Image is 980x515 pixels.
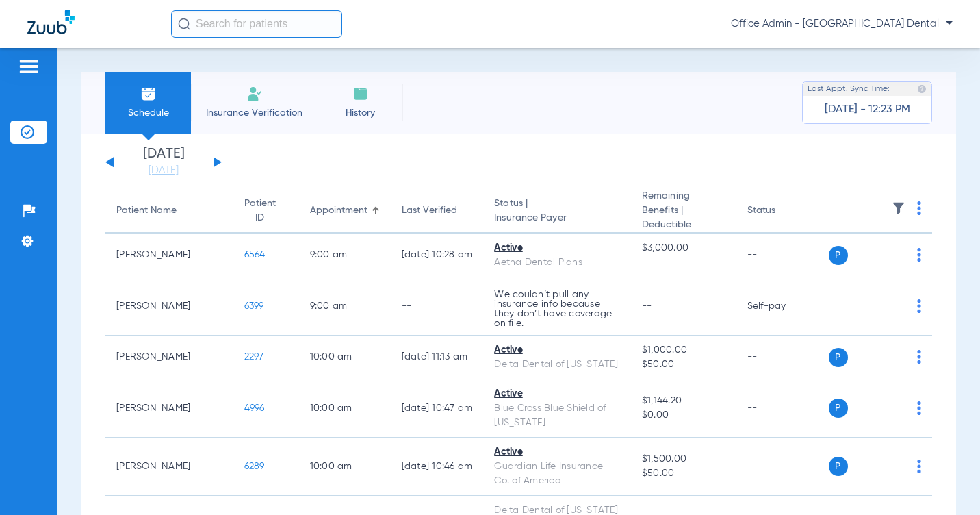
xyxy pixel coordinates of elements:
[912,449,980,515] iframe: Chat Widget
[917,401,921,415] img: group-dot-blue.svg
[391,379,484,438] td: [DATE] 10:47 AM
[244,403,265,413] span: 4996
[246,86,263,102] img: Manual Insurance Verification
[642,466,725,481] span: $50.00
[391,277,484,336] td: --
[917,248,921,262] img: group-dot-blue.svg
[494,387,620,401] div: Active
[642,241,725,255] span: $3,000.00
[736,189,829,234] th: Status
[736,336,829,379] td: --
[642,394,725,408] span: $1,144.20
[310,203,367,218] div: Appointment
[494,211,620,225] span: Insurance Payer
[244,462,265,471] span: 6289
[402,203,457,218] div: Last Verified
[105,336,233,379] td: [PERSON_NAME]
[494,445,620,460] div: Active
[201,106,307,120] span: Insurance Verification
[122,164,205,177] a: [DATE]
[483,189,631,234] th: Status |
[808,82,890,96] span: Last Appt. Sync Time:
[244,250,266,260] span: 6564
[917,84,927,94] img: last sync help info
[829,457,848,476] span: P
[171,10,342,38] input: Search for patients
[917,299,921,313] img: group-dot-blue.svg
[244,197,276,225] div: Patient ID
[642,218,725,232] span: Deductible
[494,343,620,357] div: Active
[178,18,190,30] img: Search Icon
[244,352,264,362] span: 2297
[494,241,620,255] div: Active
[105,438,233,496] td: [PERSON_NAME]
[122,147,205,177] li: [DATE]
[642,255,725,270] span: --
[140,86,157,102] img: Schedule
[391,336,484,379] td: [DATE] 11:13 AM
[116,203,177,218] div: Patient Name
[299,379,391,438] td: 10:00 AM
[27,10,75,34] img: Zuub Logo
[642,301,652,311] span: --
[299,234,391,277] td: 9:00 AM
[829,246,848,265] span: P
[731,17,953,31] span: Office Admin - [GEOGRAPHIC_DATA] Dental
[402,203,473,218] div: Last Verified
[642,452,725,466] span: $1,500.00
[736,277,829,336] td: Self-pay
[642,408,725,423] span: $0.00
[494,290,620,328] p: We couldn’t pull any insurance info because they don’t have coverage on file.
[494,255,620,270] div: Aetna Dental Plans
[494,401,620,430] div: Blue Cross Blue Shield of [US_STATE]
[642,357,725,372] span: $50.00
[310,203,380,218] div: Appointment
[736,234,829,277] td: --
[105,234,233,277] td: [PERSON_NAME]
[18,58,40,75] img: hamburger-icon
[116,203,222,218] div: Patient Name
[299,277,391,336] td: 9:00 AM
[299,438,391,496] td: 10:00 AM
[736,438,829,496] td: --
[829,348,848,367] span: P
[105,379,233,438] td: [PERSON_NAME]
[391,438,484,496] td: [DATE] 10:46 AM
[642,343,725,357] span: $1,000.00
[299,336,391,379] td: 10:00 AM
[116,106,181,120] span: Schedule
[352,86,369,102] img: History
[892,201,905,215] img: filter.svg
[825,103,910,116] span: [DATE] - 12:23 PM
[105,277,233,336] td: [PERSON_NAME]
[917,201,921,215] img: group-dot-blue.svg
[631,189,736,234] th: Remaining Benefits |
[494,460,620,488] div: Guardian Life Insurance Co. of America
[736,379,829,438] td: --
[244,301,264,311] span: 6399
[917,350,921,364] img: group-dot-blue.svg
[244,197,288,225] div: Patient ID
[494,357,620,372] div: Delta Dental of [US_STATE]
[829,399,848,418] span: P
[328,106,393,120] span: History
[391,234,484,277] td: [DATE] 10:28 AM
